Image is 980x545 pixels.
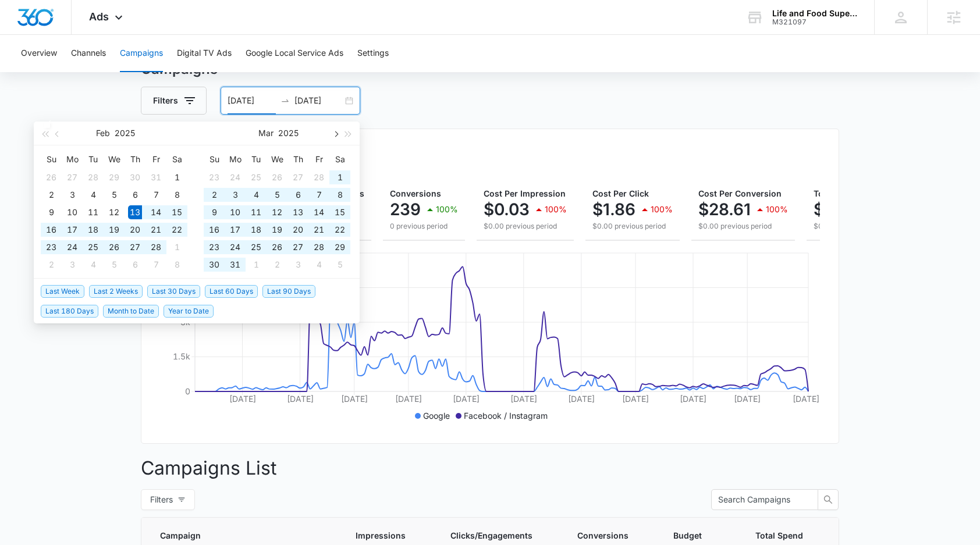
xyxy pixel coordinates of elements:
div: 21 [149,223,163,237]
p: $0.00 previous period [592,221,673,231]
td: 2025-03-27 [287,238,308,256]
div: v 4.0.25 [33,19,57,28]
span: Campaign [160,529,311,542]
div: 29 [333,240,347,254]
span: Impressions [356,529,406,542]
td: 2025-03-08 [329,186,350,204]
span: to [280,96,290,105]
span: Conversions [390,188,441,198]
td: 2025-03-06 [125,256,145,273]
button: Google Local Service Ads [246,35,343,72]
th: Th [125,150,145,169]
input: End date [294,94,343,107]
div: 20 [128,223,142,237]
tspan: [DATE] [734,394,761,404]
div: 1 [170,240,184,254]
tspan: [DATE] [229,394,256,404]
td: 2025-04-04 [308,256,329,273]
td: 2025-03-02 [204,186,225,204]
div: 12 [107,205,121,219]
button: Digital TV Ads [177,35,232,72]
td: 2025-04-02 [267,256,287,273]
span: Year to Date [164,305,214,318]
div: account id [772,18,857,26]
td: 2025-02-17 [62,221,83,238]
div: 27 [65,170,79,184]
th: Tu [246,150,267,169]
div: 24 [228,240,242,254]
th: Su [204,150,225,169]
tspan: 0 [185,386,190,396]
div: 18 [86,223,100,237]
div: 30 [128,170,142,184]
div: 15 [333,205,347,219]
img: tab_domain_overview_orange.svg [31,67,41,77]
th: We [267,150,287,169]
td: 2025-03-23 [204,238,225,256]
button: 2025 [115,122,135,145]
span: Cost Per Impression [484,188,566,198]
div: 23 [207,240,221,254]
div: 28 [312,240,326,254]
p: $0.00 previous period [698,221,788,231]
div: 11 [249,205,263,219]
div: 29 [107,170,121,184]
span: Last 180 Days [41,305,98,318]
span: Cost Per Conversion [698,188,782,198]
p: 239 [390,200,421,219]
div: 10 [228,205,242,219]
td: 2025-02-18 [83,221,104,238]
span: Last 30 Days [147,285,200,298]
td: 2025-02-07 [145,186,166,204]
button: Channels [71,35,106,72]
div: 26 [270,170,284,184]
td: 2025-03-01 [329,169,350,186]
button: Filters [141,87,207,115]
td: 2025-03-13 [287,204,308,221]
p: Facebook / Instagram [464,409,548,422]
td: 2025-02-05 [104,186,125,204]
div: 2 [44,258,58,272]
td: 2025-03-19 [267,221,287,238]
td: 2025-02-16 [41,221,62,238]
div: 4 [249,188,263,202]
td: 2025-03-18 [246,221,267,238]
td: 2025-03-16 [204,221,225,238]
td: 2025-02-01 [166,169,187,186]
div: 23 [207,170,221,184]
th: Sa [166,150,187,169]
div: 5 [107,188,121,202]
th: Su [41,150,62,169]
div: 10 [65,205,79,219]
td: 2025-01-30 [125,169,145,186]
td: 2025-03-03 [225,186,246,204]
p: Campaigns List [141,454,839,482]
td: 2025-02-02 [41,186,62,204]
p: $0.00 previous period [484,221,567,231]
span: Budget [673,529,711,542]
td: 2025-02-24 [62,238,83,256]
tspan: [DATE] [568,394,595,404]
span: Filters [150,493,173,506]
input: Search Campaigns [718,493,802,506]
p: 100% [651,205,673,213]
span: swap-right [280,96,290,105]
td: 2025-02-08 [166,186,187,204]
th: Fr [145,150,166,169]
div: 7 [149,258,163,272]
div: 17 [65,223,79,237]
td: 2025-03-28 [308,238,329,256]
div: 25 [249,170,263,184]
div: 1 [249,258,263,272]
tspan: [DATE] [453,394,480,404]
td: 2025-03-02 [41,256,62,273]
td: 2025-02-11 [83,204,104,221]
div: Keywords by Traffic [129,69,196,76]
td: 2025-03-03 [62,256,83,273]
p: 0 previous period [390,221,458,231]
p: $1.86 [592,200,635,219]
span: Total Spend [755,529,803,542]
div: 27 [291,240,305,254]
div: Domain: [DOMAIN_NAME] [30,30,128,40]
td: 2025-03-14 [308,204,329,221]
